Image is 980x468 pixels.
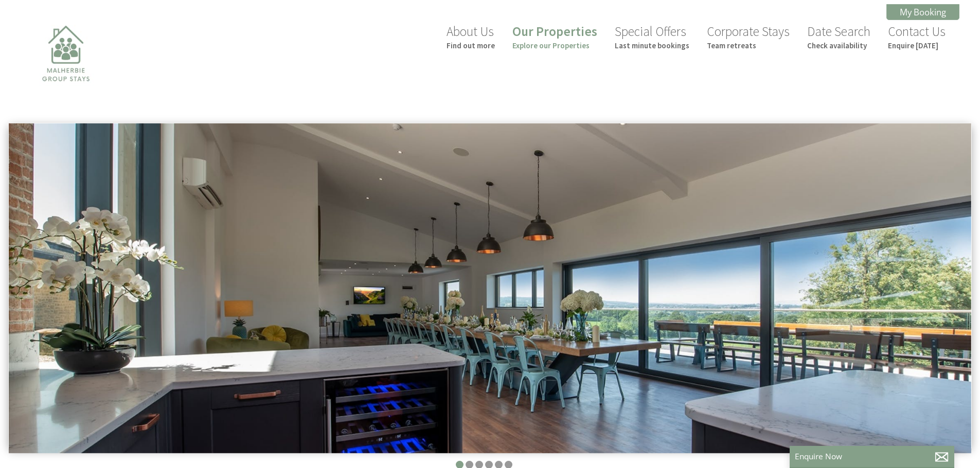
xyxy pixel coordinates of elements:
small: Team retreats [707,41,790,50]
small: Explore our Properties [512,41,597,50]
a: Contact UsEnquire [DATE] [888,23,946,50]
small: Find out more [447,41,495,50]
small: Enquire [DATE] [888,41,946,50]
a: About UsFind out more [447,23,495,50]
a: Corporate StaysTeam retreats [707,23,790,50]
a: My Booking [886,4,959,20]
p: Enquire Now [795,451,949,462]
small: Check availability [807,41,870,50]
a: Our PropertiesExplore our Properties [512,23,597,50]
img: Malherbie Group Stays [14,19,117,122]
a: Special OffersLast minute bookings [615,23,689,50]
a: Date SearchCheck availability [807,23,870,50]
small: Last minute bookings [615,41,689,50]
